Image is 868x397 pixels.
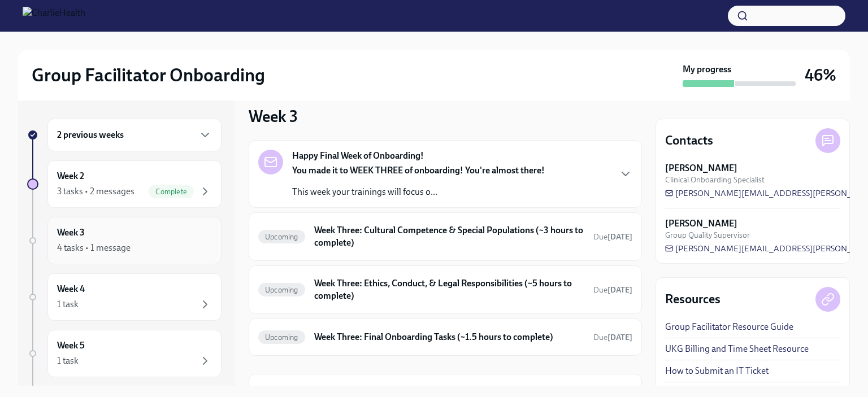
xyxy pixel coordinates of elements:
[292,150,424,162] strong: Happy Final Week of Onboarding!
[27,217,222,264] a: Week 34 tasks • 1 message
[292,186,545,198] p: This week your trainings will focus o...
[57,298,79,311] div: 1 task
[665,291,721,308] h4: Resources
[665,321,793,333] a: Group Facilitator Resource Guide
[27,273,222,321] a: Week 41 task
[47,119,222,151] div: 2 previous weeks
[57,170,84,182] h6: Week 2
[57,185,134,198] div: 3 tasks • 2 messages
[258,286,305,294] span: Upcoming
[607,333,632,342] strong: [DATE]
[683,63,731,76] strong: My progress
[249,106,298,126] h3: Week 3
[593,232,632,242] span: August 25th, 2025 08:00
[314,277,584,302] h6: Week Three: Ethics, Conduct, & Legal Responsibilities (~5 hours to complete)
[57,226,85,239] h6: Week 3
[665,230,750,241] span: Group Quality Supervisor
[314,331,584,343] h6: Week Three: Final Onboarding Tasks (~1.5 hours to complete)
[593,333,632,342] span: Due
[314,224,584,249] h6: Week Three: Cultural Competence & Special Populations (~3 hours to complete)
[593,232,632,242] span: Due
[57,283,85,295] h6: Week 4
[665,162,737,174] strong: [PERSON_NAME]
[258,333,305,342] span: Upcoming
[57,355,79,367] div: 1 task
[23,7,85,25] img: CharlieHealth
[32,64,265,86] h2: Group Facilitator Onboarding
[258,328,632,346] a: UpcomingWeek Three: Final Onboarding Tasks (~1.5 hours to complete)Due[DATE]
[665,132,713,149] h4: Contacts
[57,242,131,254] div: 4 tasks • 1 message
[292,165,545,176] strong: You made it to WEEK THREE of onboarding! You're almost there!
[665,174,765,185] span: Clinical Onboarding Specialist
[805,65,836,85] h3: 46%
[258,233,305,241] span: Upcoming
[665,343,809,355] a: UKG Billing and Time Sheet Resource
[593,332,632,343] span: August 23rd, 2025 08:00
[57,129,124,141] h6: 2 previous weeks
[258,222,632,251] a: UpcomingWeek Three: Cultural Competence & Special Populations (~3 hours to complete)Due[DATE]
[665,365,769,377] a: How to Submit an IT Ticket
[149,187,194,196] span: Complete
[27,160,222,208] a: Week 23 tasks • 2 messagesComplete
[607,285,632,295] strong: [DATE]
[665,217,737,230] strong: [PERSON_NAME]
[258,275,632,304] a: UpcomingWeek Three: Ethics, Conduct, & Legal Responsibilities (~5 hours to complete)Due[DATE]
[27,330,222,377] a: Week 51 task
[57,339,85,352] h6: Week 5
[593,285,632,295] span: Due
[607,232,632,242] strong: [DATE]
[593,285,632,295] span: August 25th, 2025 08:00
